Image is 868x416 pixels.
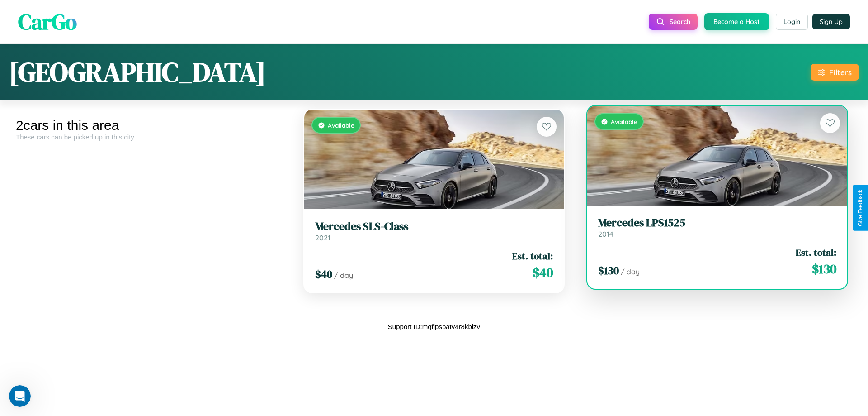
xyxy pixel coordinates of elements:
button: Become a Host [704,13,769,30]
span: Available [328,121,354,129]
span: 2014 [598,230,613,239]
span: / day [334,271,353,280]
div: Give Feedback [857,190,863,226]
h3: Mercedes SLS-Class [315,220,553,233]
span: $ 130 [598,263,619,278]
span: CarGo [18,7,77,37]
button: Login [776,14,808,30]
div: 2 cars in this area [16,118,286,133]
div: These cars can be picked up in this city. [16,133,286,141]
span: $ 40 [315,267,332,282]
span: $ 40 [533,263,553,282]
a: Mercedes SLS-Class2021 [315,220,553,242]
p: Support ID: mgflpsbatv4r8kblzv [388,320,480,333]
button: Search [649,14,698,30]
span: Est. total: [512,249,553,263]
span: / day [621,267,640,276]
a: Mercedes LPS15252014 [598,216,836,239]
h3: Mercedes LPS1525 [598,216,836,230]
div: Filters [829,67,852,77]
iframe: Intercom live chat [9,385,31,407]
h1: [GEOGRAPHIC_DATA] [9,53,266,91]
button: Filters [811,64,859,81]
button: Sign Up [812,14,850,29]
span: 2021 [315,233,330,242]
span: Search [670,18,690,26]
span: $ 130 [812,260,836,278]
span: Est. total: [796,246,836,259]
span: Available [611,118,637,125]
